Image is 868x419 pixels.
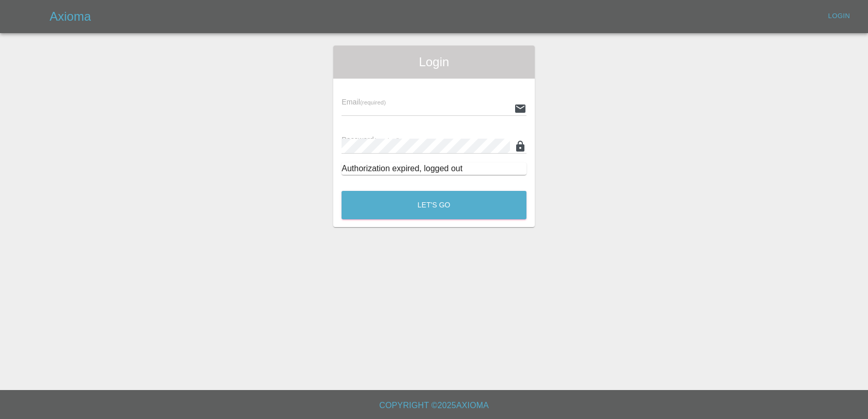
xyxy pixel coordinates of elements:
[50,8,91,25] h5: Axioma
[360,99,386,106] small: (required)
[374,137,400,143] small: (required)
[8,398,860,413] h6: Copyright © 2025 Axioma
[342,136,399,144] span: Password
[342,98,385,106] span: Email
[342,162,526,175] div: Authorization expired, logged out
[342,191,526,219] button: Let's Go
[823,8,856,24] a: Login
[342,54,526,70] span: Login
